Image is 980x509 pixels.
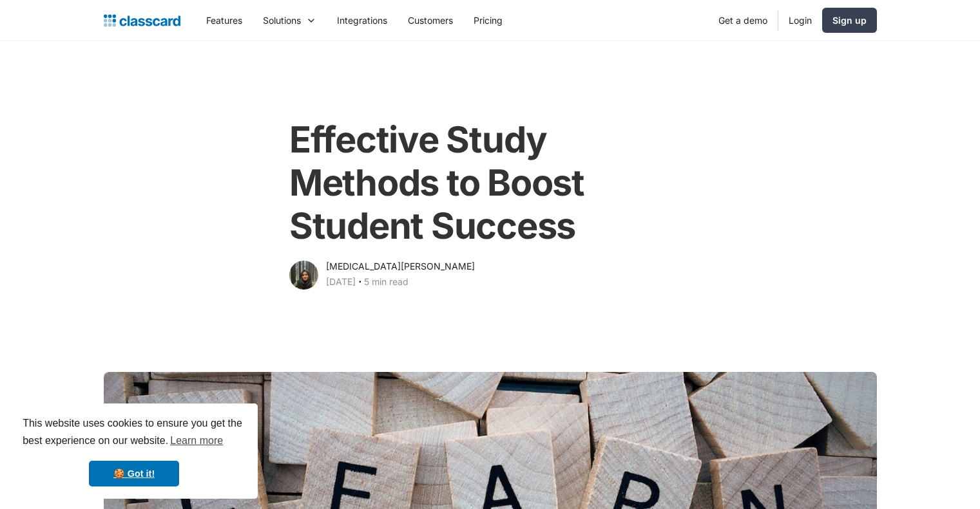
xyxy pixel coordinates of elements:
div: ‧ [356,274,364,292]
a: Sign up [822,8,877,33]
div: cookieconsent [10,403,258,499]
a: dismiss cookie message [89,461,179,486]
a: Pricing [463,6,513,35]
div: Solutions [263,14,301,27]
a: Integrations [327,6,398,35]
h1: Effective Study Methods to Boost Student Success [289,118,691,248]
a: learn more about cookies [168,431,225,450]
div: 5 min read [364,274,408,290]
span: This website uses cookies to ensure you get the best experience on our website. [23,416,245,450]
a: Login [778,6,822,35]
div: [DATE] [326,274,356,290]
div: Solutions [253,6,327,35]
a: Features [196,6,253,35]
a: Customers [398,6,463,35]
div: [MEDICAL_DATA][PERSON_NAME] [326,259,475,274]
div: Sign up [832,14,867,27]
a: home [104,12,180,30]
a: Get a demo [708,6,778,35]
